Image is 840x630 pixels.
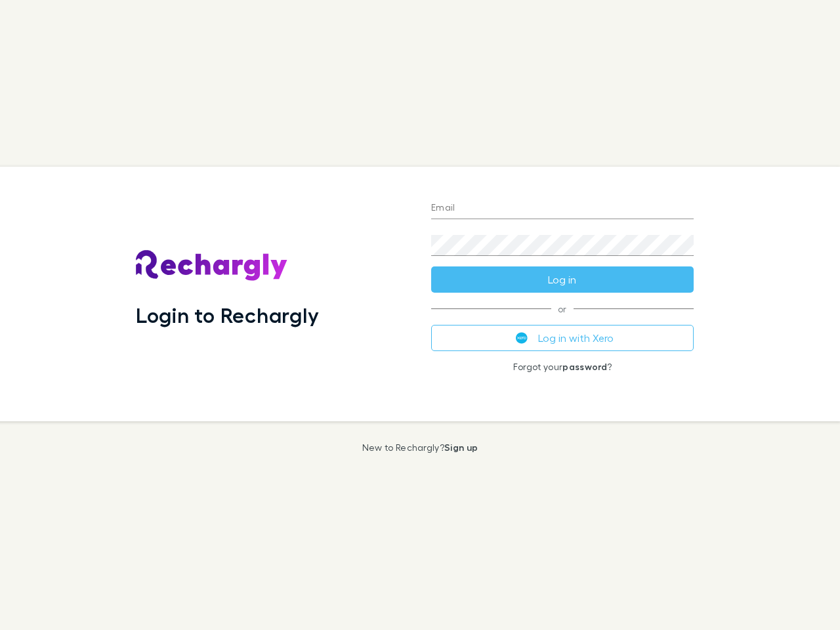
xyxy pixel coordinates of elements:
img: Rechargly's Logo [136,250,288,282]
p: New to Rechargly? [362,442,478,453]
span: or [431,308,694,309]
button: Log in [431,266,694,293]
button: Log in with Xero [431,325,694,351]
a: password [562,361,607,372]
img: Xero's logo [516,332,528,344]
p: Forgot your ? [431,362,694,372]
a: Sign up [444,442,478,453]
h1: Login to Rechargly [136,303,319,327]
